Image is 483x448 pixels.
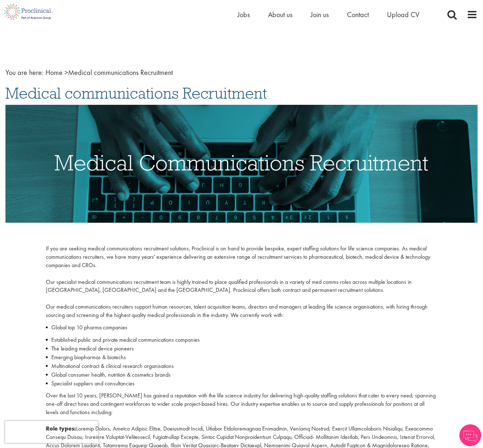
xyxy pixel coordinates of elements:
[45,68,63,77] a: breadcrumb link to Home
[46,336,438,344] li: Established public and private medical communications companies
[237,10,250,19] a: Jobs
[459,424,481,446] img: Chatbot
[46,353,438,362] li: Emerging biopharmas & biotechs
[46,323,438,332] li: Global top 10 pharma companies
[46,344,438,353] li: The leading medical device pioneers
[347,10,369,19] a: Contact
[5,83,267,103] span: Medical communications Recruitment
[45,68,173,77] span: Medical communications Recruitment
[46,362,438,370] li: Multinational contract & clinical research organisations
[5,68,44,77] span: You are here:
[46,245,438,320] p: If you are seeking medical communications recruitment solutions, Proclinical is on hand to provid...
[46,370,438,379] li: Global consumer health, nutrition & cosmetics brands
[268,10,292,19] a: About us
[311,10,329,19] a: Join us
[64,68,68,77] span: >
[5,105,478,223] img: Medical Communication Recruitment
[46,379,438,388] li: Specialist suppliers and consultancies
[5,421,98,443] iframe: reCAPTCHA
[387,10,419,19] a: Upload CV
